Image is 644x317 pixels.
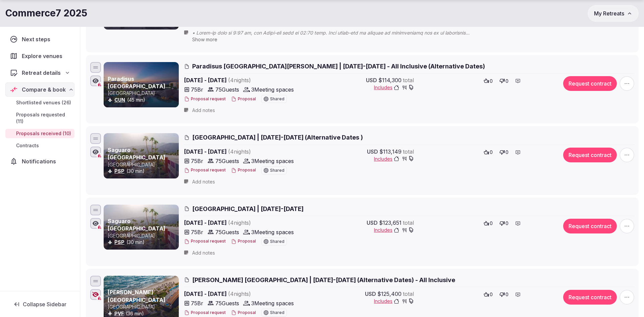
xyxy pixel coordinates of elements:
[215,299,239,307] span: 75 Guests
[490,149,493,156] span: 0
[563,76,617,91] button: Request contract
[379,148,401,156] span: $113,149
[403,148,414,156] span: total
[108,75,171,105] a: Paradisus [GEOGRAPHIC_DATA][PERSON_NAME] - [GEOGRAPHIC_DATA]
[374,298,414,305] button: Includes
[5,7,87,20] h1: Commerce7 2025
[588,5,639,22] button: My Retreats
[5,98,74,107] a: Shortlisted venues (26)
[403,76,414,84] span: total
[108,304,177,310] p: [GEOGRAPHIC_DATA]
[497,148,511,157] button: 0
[191,228,203,236] span: 75 Br
[16,130,71,137] span: Proposals received (10)
[366,76,377,84] span: USD
[367,148,378,156] span: USD
[192,37,217,42] span: Show more
[563,219,617,233] button: Request contract
[108,90,177,97] p: [GEOGRAPHIC_DATA]
[231,239,256,244] button: Proposal
[22,52,65,60] span: Explore venues
[192,30,485,36] span: • Lorem-ip dolo si 9:97 am, con Adipi-eli sedd ei 02:70 temp. Inci utlab-etd ma aliquae ad minimv...
[192,250,215,256] span: Add notes
[5,129,74,138] a: Proposals received (10)
[270,97,284,101] span: Shared
[16,111,72,125] span: Proposals requested (11)
[5,154,74,168] a: Notifications
[5,297,74,312] button: Collapse Sidebar
[184,310,226,316] button: Proposal request
[22,69,61,77] span: Retreat details
[5,110,74,126] a: Proposals requested (11)
[228,219,251,226] span: ( 4 night s )
[231,96,256,102] button: Proposal
[114,239,124,245] a: PSP
[192,178,215,185] span: Add notes
[231,167,256,173] button: Proposal
[184,239,226,244] button: Proposal request
[490,78,493,85] span: 0
[367,219,378,227] span: USD
[114,168,124,174] button: PSP
[482,76,495,86] button: 0
[270,311,284,315] span: Shared
[377,290,401,298] span: $125,400
[192,107,215,114] span: Add notes
[184,219,302,227] span: [DATE] - [DATE]
[22,86,66,94] span: Compare & book
[374,84,414,91] button: Includes
[108,97,177,103] div: (45 min)
[482,148,495,157] button: 0
[114,239,124,246] button: PSP
[563,148,617,162] button: Request contract
[192,205,304,213] span: [GEOGRAPHIC_DATA] | [DATE]-[DATE]
[270,168,284,172] span: Shared
[231,310,256,316] button: Proposal
[184,76,302,84] span: [DATE] - [DATE]
[215,228,239,236] span: 75 Guests
[114,311,124,316] a: PVF
[184,148,302,156] span: [DATE] - [DATE]
[378,76,401,84] span: $114,300
[108,239,177,246] div: (30 min)
[497,76,511,86] button: 0
[16,142,39,149] span: Contracts
[184,96,226,102] button: Proposal request
[374,227,414,233] button: Includes
[482,290,495,299] button: 0
[563,290,617,305] button: Request contract
[16,99,71,106] span: Shortlisted venues (26)
[108,218,165,232] a: Saguaro [GEOGRAPHIC_DATA]
[5,49,74,63] a: Explore venues
[108,310,177,317] div: (36 min)
[5,32,74,46] a: Next steps
[184,167,226,173] button: Proposal request
[228,148,251,155] span: ( 4 night s )
[22,157,59,165] span: Notifications
[374,156,414,162] button: Includes
[594,10,624,17] span: My Retreats
[191,299,203,307] span: 75 Br
[490,291,493,298] span: 0
[482,219,495,228] button: 0
[108,289,165,303] a: [PERSON_NAME] [GEOGRAPHIC_DATA]
[251,86,294,94] span: 3 Meeting spaces
[403,290,414,298] span: total
[505,291,508,298] span: 0
[184,290,302,298] span: [DATE] - [DATE]
[23,301,66,308] span: Collapse Sidebar
[5,141,74,150] a: Contracts
[403,219,414,227] span: total
[114,97,125,103] button: CUN
[191,86,203,94] span: 75 Br
[191,157,203,165] span: 75 Br
[114,97,125,103] a: CUN
[108,147,165,161] a: Saguaro [GEOGRAPHIC_DATA]
[251,228,294,236] span: 3 Meeting spaces
[490,220,493,227] span: 0
[251,157,294,165] span: 3 Meeting spaces
[228,290,251,297] span: ( 4 night s )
